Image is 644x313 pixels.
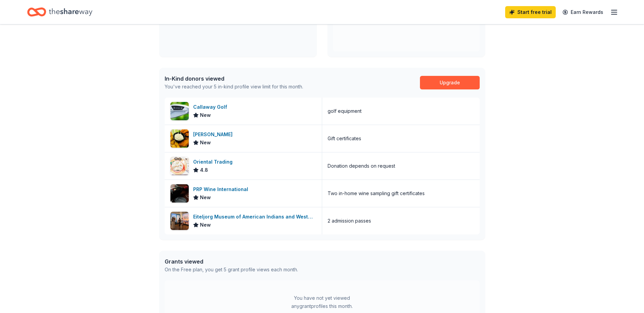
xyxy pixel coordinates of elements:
[193,130,235,139] div: [PERSON_NAME]
[165,75,303,83] div: In-Kind donors viewed
[193,158,235,166] div: Oriental Trading
[328,134,361,143] div: Gift certificates
[170,129,189,148] img: Image for Muldoon's
[420,76,480,89] a: Upgrade
[200,193,211,202] span: New
[200,221,211,229] span: New
[200,139,211,147] span: New
[328,217,371,225] div: 2 admission passes
[170,212,189,230] img: Image for Eiteljorg Museum of American Indians and Western Art
[170,184,189,203] img: Image for PRP Wine International
[193,185,251,193] div: PRP Wine International
[200,166,208,174] span: 4.8
[558,6,607,18] a: Earn Rewards
[165,266,298,274] div: On the Free plan, you get 5 grant profile views each month.
[328,107,362,115] div: golf equipment
[193,213,316,221] div: Eiteljorg Museum of American Indians and Western Art
[165,83,303,91] div: You've reached your 5 in-kind profile view limit for this month.
[328,189,425,197] div: Two in-home wine sampling gift certificates
[280,294,365,310] div: You have not yet viewed any grant profiles this month.
[505,6,556,18] a: Start free trial
[328,162,395,170] div: Donation depends on request
[200,111,211,119] span: New
[193,103,230,111] div: Callaway Golf
[170,102,189,120] img: Image for Callaway Golf
[170,157,189,175] img: Image for Oriental Trading
[165,257,298,266] div: Grants viewed
[27,4,92,20] a: Home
